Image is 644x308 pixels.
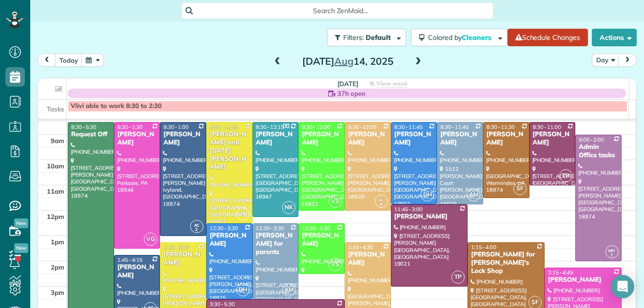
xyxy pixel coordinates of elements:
[47,162,64,170] span: 10am
[236,207,250,220] span: SM
[411,29,507,46] button: Colored byCleaners
[486,130,527,147] div: [PERSON_NAME]
[282,283,295,296] span: AM
[71,130,111,139] div: Request Off
[348,124,376,130] span: 8:30 - 12:00
[117,124,143,130] span: 8:30 - 1:30
[375,200,388,209] small: 4
[47,213,64,220] span: 12pm
[14,243,28,253] span: New
[507,29,588,46] a: Schedule Changes
[51,263,64,271] span: 2pm
[255,232,296,256] div: [PERSON_NAME] for parents
[470,251,542,275] div: [PERSON_NAME] for [PERSON_NAME]'s Lock Shop
[255,130,296,147] div: [PERSON_NAME]
[47,187,64,195] span: 11am
[71,102,162,110] span: Viivi able to work 8:30 to 2:30
[14,218,28,228] span: New
[440,124,468,130] span: 8:30 - 11:45
[282,201,295,214] span: NK
[379,197,384,202] span: AL
[471,244,496,251] span: 1:15 - 4:00
[287,56,409,67] h2: [DATE] 14, 2025
[209,130,250,171] div: [PERSON_NAME] and [DATE][PERSON_NAME]
[462,33,493,42] span: Cleaners
[532,130,573,147] div: [PERSON_NAME]
[329,258,342,271] span: VS
[606,251,618,260] small: 1
[547,276,619,284] div: [PERSON_NAME]
[348,244,373,251] span: 1:15 - 4:30
[348,130,388,147] div: [PERSON_NAME]
[301,130,342,147] div: [PERSON_NAME]
[301,232,342,248] div: [PERSON_NAME]
[376,80,408,88] span: View week
[209,232,250,248] div: [PERSON_NAME]
[191,225,203,235] small: 2
[51,137,64,145] span: 9am
[428,33,495,42] span: Colored by
[611,275,634,298] div: Open Intercom Messenger
[163,124,189,130] span: 8:30 - 1:00
[348,251,388,267] div: [PERSON_NAME]
[117,263,157,280] div: [PERSON_NAME]
[210,301,235,308] span: 3:30 - 5:30
[608,248,615,253] span: MH
[366,33,391,42] span: Default
[533,124,561,130] span: 8:30 - 11:00
[51,289,64,296] span: 3pm
[451,271,465,284] span: TP
[394,206,423,213] span: 11:45 - 3:00
[163,244,189,251] span: 1:15 - 5:30
[256,124,284,130] span: 8:30 - 12:15
[302,225,330,232] span: 12:30 - 2:30
[329,195,342,208] span: VS
[592,54,619,67] button: Day
[487,124,515,130] span: 8:30 - 11:30
[334,55,353,67] span: Aug
[163,130,203,147] div: [PERSON_NAME]
[210,225,238,232] span: 12:30 - 3:30
[467,188,480,201] span: AM
[440,130,480,147] div: [PERSON_NAME]
[394,130,434,147] div: [PERSON_NAME]
[343,33,364,42] span: Filters:
[592,29,637,46] button: Actions
[559,169,572,182] span: TP
[618,54,637,67] button: next
[210,124,238,130] span: 8:30 - 12:30
[163,251,203,267] div: [PERSON_NAME]
[38,54,56,67] button: prev
[394,124,423,130] span: 8:30 - 11:45
[578,143,619,160] div: Admin Office tasks
[51,238,64,246] span: 1pm
[322,29,406,46] a: Filters: Default
[302,124,330,130] span: 8:30 - 12:00
[548,269,573,276] span: 2:15 - 4:45
[513,182,527,195] span: SF
[117,130,157,147] div: [PERSON_NAME]
[144,233,157,246] span: VG
[337,89,366,98] span: 37h open
[236,283,250,296] span: DH
[394,213,465,221] div: [PERSON_NAME]
[194,222,200,228] span: AC
[71,124,97,130] span: 8:30 - 5:30
[256,225,284,232] span: 12:30 - 3:30
[579,136,604,143] span: 9:00 - 2:00
[117,256,143,263] span: 1:45 - 4:15
[327,29,406,46] button: Filters: Default
[421,188,434,201] span: DH
[55,54,82,67] button: today
[337,80,358,88] span: [DATE]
